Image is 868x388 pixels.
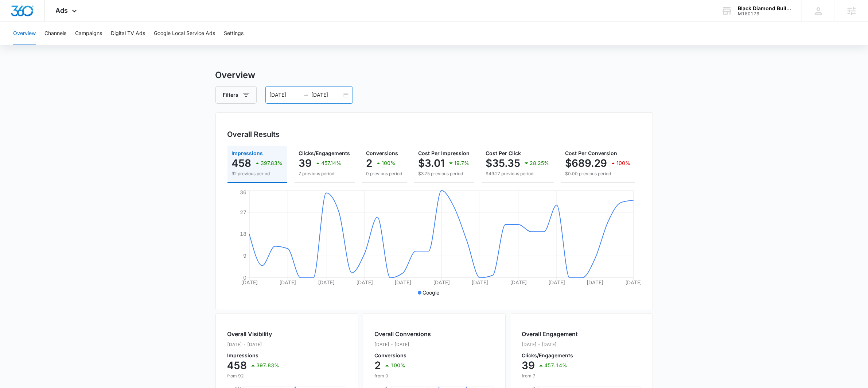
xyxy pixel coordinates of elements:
input: End date [312,91,342,99]
p: 397.83% [257,363,280,368]
tspan: [DATE] [433,279,450,285]
p: $49.27 previous period [486,170,549,177]
p: $35.35 [486,157,521,169]
span: to [303,92,309,98]
h3: Overview [215,69,653,82]
tspan: [DATE] [394,279,411,285]
p: 100% [382,161,396,166]
span: swap-right [303,92,309,98]
tspan: [DATE] [625,279,642,285]
p: 457.14% [545,363,568,368]
div: account name [738,5,791,11]
tspan: [DATE] [548,279,565,285]
tspan: [DATE] [356,279,373,285]
tspan: 0 [243,274,246,281]
tspan: [DATE] [587,279,603,285]
p: [DATE] - [DATE] [522,341,578,348]
p: Conversions [375,353,431,358]
span: Cost Per Conversion [565,150,618,156]
p: $3.75 previous period [419,170,470,177]
p: 28.25% [530,161,549,166]
tspan: [DATE] [279,279,296,285]
h2: Overall Engagement [522,330,578,338]
p: 0 previous period [366,170,402,177]
p: 457.14% [322,161,342,166]
button: Campaigns [75,22,102,45]
p: 100% [617,161,631,166]
p: $0.00 previous period [565,170,631,177]
button: Overview [13,22,36,45]
tspan: [DATE] [318,279,334,285]
tspan: 9 [243,253,246,259]
p: $3.01 [419,157,445,169]
button: Google Local Service Ads [154,22,215,45]
tspan: [DATE] [471,279,488,285]
button: Digital TV Ads [111,22,145,45]
h2: Overall Visibility [227,330,280,338]
p: 458 [227,360,247,371]
p: 7 previous period [299,170,350,177]
span: Impressions [232,150,263,156]
tspan: 27 [240,209,246,215]
span: Cost Per Impression [419,150,470,156]
tspan: [DATE] [241,279,258,285]
button: Channels [44,22,66,45]
p: 2 [366,157,373,169]
p: Google [423,289,440,296]
p: [DATE] - [DATE] [227,341,280,348]
p: $689.29 [565,157,607,169]
p: 39 [299,157,312,169]
p: from 92 [227,373,280,379]
tspan: 18 [240,231,246,237]
p: 100% [391,363,406,368]
tspan: [DATE] [510,279,526,285]
p: [DATE] - [DATE] [375,341,431,348]
button: Settings [224,22,244,45]
span: Cost Per Click [486,150,521,156]
p: 39 [522,360,535,371]
p: Impressions [227,353,280,358]
p: 92 previous period [232,170,283,177]
p: 19.7% [455,161,470,166]
div: account id [738,11,791,16]
span: Clicks/Engagements [299,150,350,156]
span: Conversions [366,150,398,156]
h3: Overall Results [227,129,280,140]
input: Start date [270,91,300,99]
tspan: 36 [240,189,246,195]
p: 458 [232,157,252,169]
button: Filters [215,86,257,104]
span: Ads [56,7,68,14]
p: Clicks/Engagements [522,353,578,358]
p: from 7 [522,373,578,379]
p: from 0 [375,373,431,379]
h2: Overall Conversions [375,330,431,338]
p: 397.83% [261,161,283,166]
p: 2 [375,360,381,371]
